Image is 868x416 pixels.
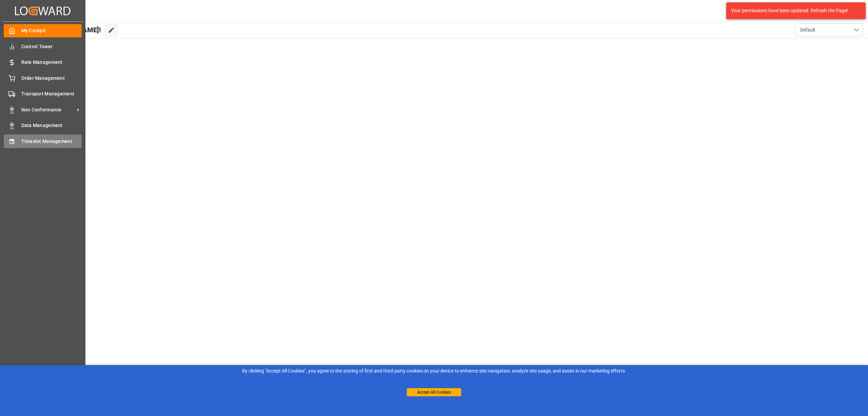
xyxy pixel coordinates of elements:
a: Transport Management [4,87,82,101]
span: Control Tower [21,43,82,50]
span: Default [800,26,815,34]
span: Order Management [21,75,82,82]
a: Data Management [4,119,82,132]
span: Transport Management [21,90,82,97]
a: Order Management [4,71,82,85]
span: Rate Management [21,59,82,66]
div: Your permissions have been updated. Refresh the Page!. [731,7,856,14]
span: Timeslot Management [21,138,82,145]
a: My Cockpit [4,24,82,37]
a: Timeslot Management [4,134,82,148]
div: By clicking "Accept All Cookies”, you agree to the storing of first and third-party cookies on yo... [5,367,863,375]
span: My Cockpit [21,27,82,34]
span: Data Management [21,122,82,129]
button: Accept All Cookies [407,388,461,396]
a: Rate Management [4,56,82,69]
a: Control Tower [4,40,82,53]
span: Non Conformance [21,106,75,113]
button: open menu [795,23,863,36]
